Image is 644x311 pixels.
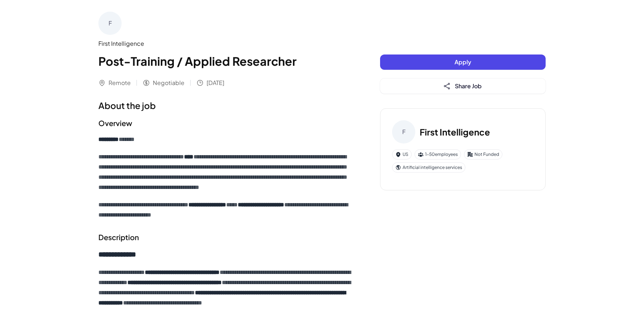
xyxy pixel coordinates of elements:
h1: About the job [98,99,351,112]
button: Apply [380,54,546,70]
div: US [392,149,412,159]
span: [DATE] [207,78,224,87]
div: F [98,12,122,35]
div: Artificial intelligence services [392,162,465,173]
div: Not Funded [464,149,502,159]
span: Negotiable [153,78,184,87]
h2: Description [98,232,351,243]
div: First Intelligence [98,39,351,48]
h2: Overview [98,118,351,129]
span: Apply [455,58,471,66]
div: 1-50 employees [415,149,461,159]
span: Share Job [455,82,482,90]
div: F [392,120,415,144]
h3: First Intelligence [420,125,490,138]
h1: Post-Training / Applied Researcher [98,52,351,70]
button: Share Job [380,78,546,94]
span: Remote [109,78,131,87]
